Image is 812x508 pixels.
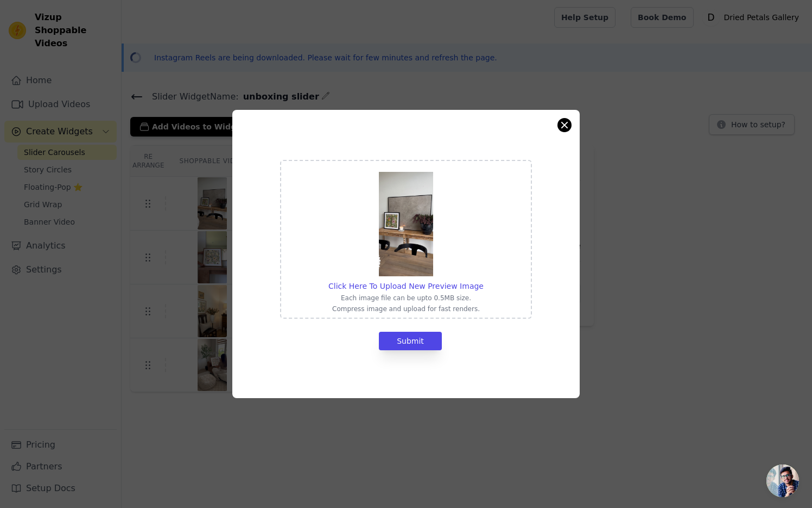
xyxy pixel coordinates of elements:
[328,294,484,302] p: Each image file can be upto 0.5MB size.
[328,282,484,290] span: Click Here To Upload New Preview Image
[558,119,571,132] button: Close modal
[766,464,799,497] div: Open chat
[379,332,442,350] button: Submit
[379,172,433,276] img: preview
[328,305,484,313] p: Compress image and upload for fast renders.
